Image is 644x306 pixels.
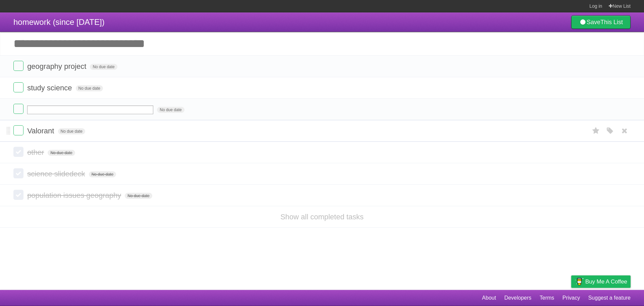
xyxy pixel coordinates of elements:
a: Suggest a feature [588,292,631,304]
span: No due date [48,150,75,156]
span: Valorant [27,127,56,135]
label: Done [13,61,23,71]
span: No due date [76,85,103,91]
span: homework (since [DATE]) [13,17,105,27]
label: Done [13,104,23,114]
label: Star task [590,125,602,136]
a: SaveThis List [571,15,631,29]
a: About [482,292,496,304]
label: Done [13,190,23,200]
a: Privacy [562,292,580,304]
a: Show all completed tasks [280,213,364,221]
a: Developers [504,292,531,304]
label: Done [13,125,23,135]
span: science slidedeck [27,170,87,178]
label: Done [13,147,23,157]
span: No due date [125,193,152,199]
b: This List [600,19,623,26]
span: other [27,148,46,157]
span: Buy me a coffee [585,276,627,288]
span: population issues geography [27,191,123,200]
label: Done [13,82,23,92]
label: Done [13,168,23,178]
a: Terms [540,292,554,304]
span: No due date [58,128,85,134]
span: No due date [90,64,117,70]
a: Buy me a coffee [571,275,631,288]
span: No due date [89,171,116,177]
span: geography project [27,62,88,71]
span: No due date [157,107,184,113]
img: Buy me a coffee [575,276,584,287]
span: study science [27,84,73,92]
